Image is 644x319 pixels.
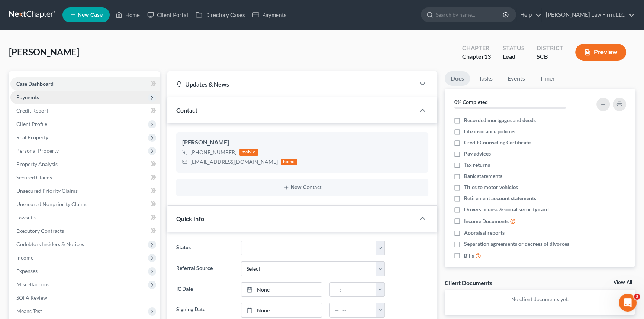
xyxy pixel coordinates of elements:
[16,81,54,87] span: Case Dashboard
[537,44,563,52] div: District
[10,198,160,211] a: Unsecured Nonpriority Claims
[503,52,525,61] div: Lead
[634,294,640,300] span: 3
[464,139,531,146] span: Credit Counseling Certificate
[16,107,48,114] span: Credit Report
[176,107,197,114] span: Contact
[249,8,290,22] a: Payments
[537,52,563,61] div: SCB
[614,280,632,285] a: View All
[464,150,491,157] span: Pay advices
[16,294,47,301] span: SOFA Review
[454,99,488,105] strong: 0% Completed
[464,229,505,237] span: Appraisal reports
[619,294,637,312] iframe: Intercom live chat
[484,53,491,60] span: 13
[464,218,509,225] span: Income Documents
[16,188,78,194] span: Unsecured Priority Claims
[16,121,47,127] span: Client Profile
[464,161,490,169] span: Tax returns
[10,291,160,305] a: SOFA Review
[241,283,321,297] a: None
[16,214,36,221] span: Lawsuits
[575,44,626,61] button: Preview
[516,8,541,22] a: Help
[330,303,377,317] input: -- : --
[503,44,525,52] div: Status
[173,261,237,276] label: Referral Source
[534,71,561,86] a: Timer
[464,128,515,135] span: Life insurance policies
[502,71,531,86] a: Events
[173,303,237,318] label: Signing Date
[436,8,504,22] input: Search by name...
[16,281,49,287] span: Miscellaneous
[16,134,48,140] span: Real Property
[190,158,278,166] div: [EMAIL_ADDRESS][DOMAIN_NAME]
[16,174,52,180] span: Secured Claims
[78,12,103,18] span: New Case
[464,183,518,191] span: Titles to motor vehicles
[330,283,377,297] input: -- : --
[542,8,635,22] a: [PERSON_NAME] Law Firm, LLC
[16,161,58,167] span: Property Analysis
[451,296,629,303] p: No client documents yet.
[10,104,160,117] a: Credit Report
[192,8,249,22] a: Directory Cases
[464,195,536,202] span: Retirement account statements
[281,159,297,165] div: home
[464,252,474,260] span: Bills
[9,46,79,57] span: [PERSON_NAME]
[16,228,64,234] span: Executory Contracts
[473,71,499,86] a: Tasks
[16,201,87,207] span: Unsecured Nonpriority Claims
[173,282,237,297] label: IC Date
[176,80,406,88] div: Updates & News
[462,52,491,61] div: Chapter
[445,71,470,86] a: Docs
[445,279,492,287] div: Client Documents
[144,8,192,22] a: Client Portal
[182,138,422,147] div: [PERSON_NAME]
[464,117,536,124] span: Recorded mortgages and deeds
[16,308,42,314] span: Means Test
[464,172,502,180] span: Bank statements
[112,8,144,22] a: Home
[10,224,160,238] a: Executory Contracts
[10,77,160,91] a: Case Dashboard
[241,303,321,317] a: None
[464,240,569,248] span: Separation agreements or decrees of divorces
[10,157,160,171] a: Property Analysis
[173,241,237,255] label: Status
[239,149,258,156] div: mobile
[10,184,160,198] a: Unsecured Priority Claims
[182,185,422,191] button: New Contact
[462,44,491,52] div: Chapter
[16,94,39,100] span: Payments
[10,211,160,224] a: Lawsuits
[16,254,33,261] span: Income
[16,241,84,247] span: Codebtors Insiders & Notices
[176,215,204,222] span: Quick Info
[10,171,160,184] a: Secured Claims
[464,206,549,213] span: Drivers license & social security card
[16,147,59,154] span: Personal Property
[16,268,38,274] span: Expenses
[190,149,236,156] div: [PHONE_NUMBER]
